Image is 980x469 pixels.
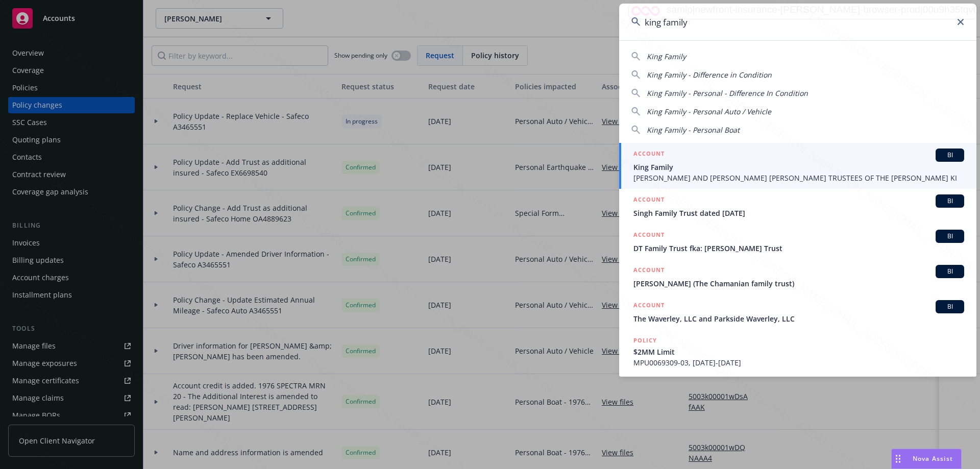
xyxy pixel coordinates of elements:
h5: ACCOUNT [633,194,665,207]
a: ACCOUNTBISingh Family Trust dated [DATE] [619,189,976,224]
span: King Family - Difference in Condition [647,70,772,80]
span: $2MM Limit [633,347,964,357]
button: Nova Assist [891,449,962,469]
h5: POLICY [633,335,657,345]
h5: ACCOUNT [633,265,665,277]
div: Drag to move [892,449,904,468]
a: POLICY$2MM LimitMPU0069309-03, [DATE]-[DATE] [619,330,976,374]
a: ACCOUNTBIThe Waverley, LLC and Parkside Waverley, LLC [619,294,976,330]
span: King Family - Personal - Difference In Condition [647,88,808,98]
h5: ACCOUNT [633,230,665,242]
span: King Family [633,162,964,172]
span: DT Family Trust fka: [PERSON_NAME] Trust [633,243,964,254]
span: BI [940,232,960,241]
span: King Family - Personal Auto / Vehicle [647,107,771,116]
h5: ACCOUNT [633,149,665,161]
span: Nova Assist [913,454,953,463]
span: BI [940,151,960,160]
span: The Waverley, LLC and Parkside Waverley, LLC [633,313,964,324]
input: Search... [619,4,976,40]
a: ACCOUNTBIDT Family Trust fka: [PERSON_NAME] Trust [619,224,976,259]
h5: ACCOUNT [633,300,665,312]
span: BI [940,302,960,311]
a: ACCOUNTBIKing Family[PERSON_NAME] AND [PERSON_NAME] [PERSON_NAME] TRUSTEES OF THE [PERSON_NAME] KI [619,143,976,189]
span: King Family [647,52,686,61]
span: BI [940,196,960,206]
span: Singh Family Trust dated [DATE] [633,208,964,218]
span: MPU0069309-03, [DATE]-[DATE] [633,357,964,368]
span: BI [940,267,960,276]
span: [PERSON_NAME] AND [PERSON_NAME] [PERSON_NAME] TRUSTEES OF THE [PERSON_NAME] KI [633,172,964,183]
a: ACCOUNTBI[PERSON_NAME] (The Chamanian family trust) [619,259,976,294]
span: [PERSON_NAME] (The Chamanian family trust) [633,278,964,289]
span: King Family - Personal Boat [647,125,740,135]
